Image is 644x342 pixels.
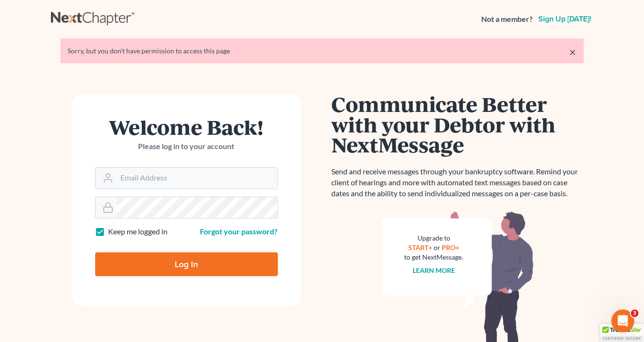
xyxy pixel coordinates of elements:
a: Learn more [413,266,455,274]
div: TrustedSite Certified [600,324,644,342]
iframe: Intercom live chat [612,310,634,332]
a: × [570,46,576,58]
p: Send and receive messages through your bankruptcy software. Remind your client of hearings and mo... [332,166,584,199]
div: Upgrade to [405,233,464,243]
h1: Communicate Better with your Debtor with NextMessage [332,94,584,155]
label: Keep me logged in [109,226,168,237]
p: Please log in to your account [95,141,278,152]
div: Sorry, but you don't have permission to access this page [68,46,576,56]
input: Email Address [117,168,277,189]
div: to get NextMessage. [405,252,464,262]
a: Forgot your password? [200,227,278,236]
a: START+ [408,243,432,251]
span: 3 [631,310,639,317]
a: Sign up [DATE]! [537,15,594,23]
strong: Not a member? [482,14,533,25]
span: or [434,243,440,251]
a: PRO+ [442,243,459,251]
input: Log In [95,252,278,276]
h1: Welcome Back! [95,117,278,137]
